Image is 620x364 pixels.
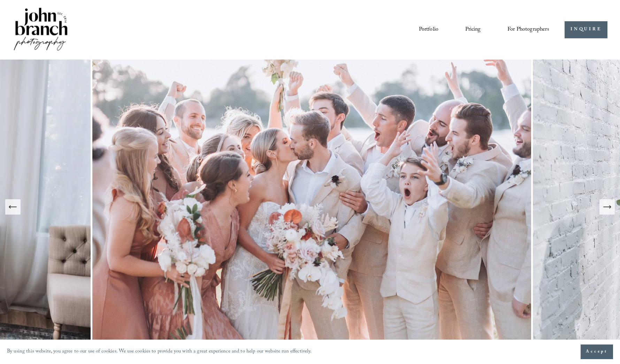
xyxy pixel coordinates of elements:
img: John Branch IV Photography [13,6,69,53]
a: Portfolio [419,24,438,36]
button: Next Slide [599,199,615,215]
a: Pricing [465,24,481,36]
button: Accept [581,344,613,359]
a: folder dropdown [507,24,549,36]
img: A wedding party celebrating outdoors, featuring a bride and groom kissing amidst cheering bridesm... [91,60,533,354]
span: Accept [586,348,608,355]
p: By using this website, you agree to our use of cookies. We use cookies to provide you with a grea... [7,347,312,357]
a: INQUIRE [565,21,607,38]
span: For Photographers [507,24,549,35]
button: Previous Slide [5,199,21,215]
